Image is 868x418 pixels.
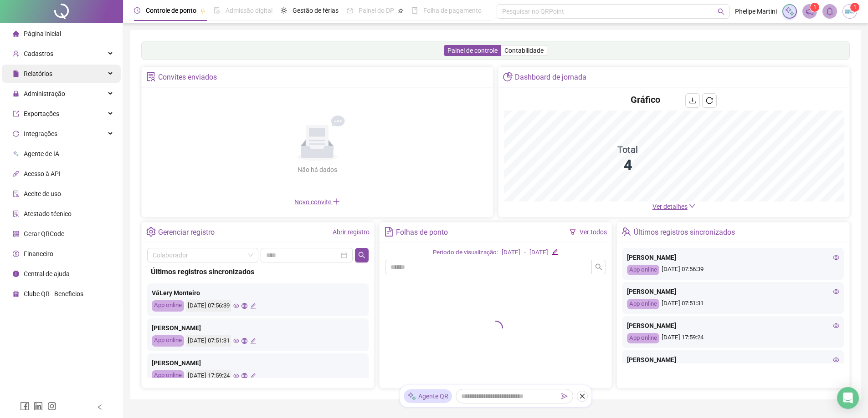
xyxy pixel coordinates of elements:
div: Folhas de ponto [396,225,448,240]
div: [DATE] [529,248,548,257]
span: Painel do DP [359,7,394,14]
span: eye [233,373,239,379]
div: Últimos registros sincronizados [634,225,735,240]
span: Painel de controle [447,47,498,54]
div: App online [627,299,659,309]
span: sun [281,7,287,14]
span: edit [250,338,256,344]
img: sparkle-icon.fc2bf0ac1784a2077858766a79e2daf3.svg [407,392,416,401]
span: linkedin [34,402,43,411]
span: eye [833,322,839,329]
span: Clube QR - Beneficios [24,290,83,297]
span: Phelipe Martini [735,6,777,16]
span: solution [146,72,156,81]
div: App online [152,300,184,312]
span: eye [833,288,839,295]
span: Central de ajuda [24,270,70,277]
span: reload [706,97,713,104]
a: Abrir registro [333,228,370,236]
div: [PERSON_NAME] [152,323,364,333]
span: global [241,373,247,379]
span: Financeiro [24,250,53,257]
span: Acesso à API [24,170,61,177]
span: pushpin [200,8,205,14]
span: eye [233,338,239,344]
span: team [621,227,631,237]
sup: Atualize o seu contato no menu Meus Dados [850,3,859,12]
div: App online [627,333,659,343]
span: global [241,303,247,309]
span: Agente de IA [24,150,59,157]
span: edit [250,303,256,309]
span: Cadastros [24,50,53,57]
div: VáLery Monteiro [152,288,364,298]
span: eye [833,254,839,261]
span: pushpin [398,8,403,14]
span: global [241,338,247,344]
span: file [13,71,19,77]
span: 1 [853,4,857,10]
span: plus [333,198,340,205]
div: Convites enviados [158,70,217,85]
div: App online [152,370,184,382]
div: Últimos registros sincronizados [151,266,365,277]
span: loading [488,321,503,335]
div: [DATE] 17:59:24 [186,370,231,382]
div: [DATE] 17:59:24 [627,333,839,343]
div: [PERSON_NAME] [627,252,839,262]
span: Exportações [24,110,59,117]
span: Integrações [24,130,57,137]
span: Ver detalhes [652,203,688,210]
span: Página inicial [24,30,61,37]
span: bell [826,7,834,15]
span: Atestado técnico [24,210,72,217]
div: Open Intercom Messenger [837,387,859,409]
span: search [718,8,724,15]
div: [DATE] 07:56:39 [186,300,231,312]
span: clock-circle [134,7,140,14]
span: eye [233,303,239,309]
span: close [579,393,586,399]
span: export [13,111,19,117]
span: solution [13,211,19,217]
span: Controle de ponto [146,7,196,14]
div: [DATE] [502,248,520,257]
span: gift [13,291,19,297]
img: 30865 [843,5,857,18]
span: down [689,203,695,209]
div: Dashboard de jornada [515,70,586,85]
span: Aceite de uso [24,190,61,197]
span: lock [13,91,19,97]
span: notification [806,7,814,15]
div: Gerenciar registro [158,225,215,240]
div: [PERSON_NAME] [627,321,839,331]
span: facebook [20,402,29,411]
sup: 1 [810,3,819,12]
span: search [358,252,365,259]
span: file-done [214,7,220,14]
span: edit [250,373,256,379]
span: left [97,404,103,410]
span: Gestão de férias [293,7,339,14]
div: [PERSON_NAME] [627,355,839,365]
a: Ver detalhes down [652,203,695,210]
span: send [561,393,568,399]
div: App online [152,335,184,347]
div: Período de visualização: [433,248,498,257]
span: download [689,97,696,104]
img: sparkle-icon.fc2bf0ac1784a2077858766a79e2daf3.svg [785,6,795,16]
span: instagram [47,402,56,411]
span: user-add [13,50,19,57]
div: [PERSON_NAME] [152,358,364,368]
span: api [13,171,19,177]
div: [DATE] 07:51:31 [627,299,839,309]
span: home [13,30,19,37]
div: App online [627,265,659,275]
span: setting [146,227,156,237]
span: info-circle [13,271,19,277]
span: search [595,263,602,271]
span: book [411,7,418,14]
span: file-text [384,227,394,237]
div: - [524,248,526,257]
span: Novo convite [294,198,340,206]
